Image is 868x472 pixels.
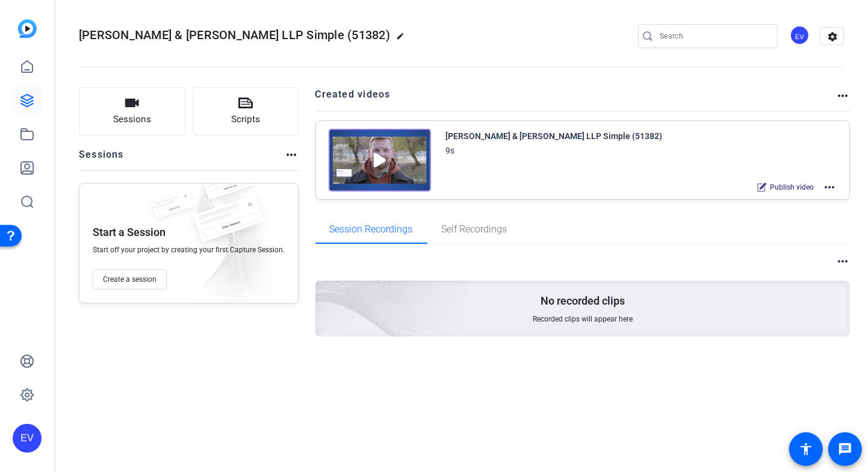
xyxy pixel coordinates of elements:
input: Search [660,29,768,43]
div: 9s [446,143,455,158]
span: Start off your project by creating your first Capture Session. [93,245,285,255]
div: EV [790,25,810,45]
span: Self Recordings [442,225,507,234]
p: Start a Session [93,225,166,240]
img: fake-session.png [146,191,200,226]
mat-icon: settings [820,28,845,46]
mat-icon: more_horiz [835,88,850,103]
span: Sessions [113,113,151,126]
img: fake-session.png [183,196,273,255]
img: Creator Project Thumbnail [329,129,431,191]
span: Recorded clips will appear here [533,314,633,324]
p: No recorded clips [541,294,625,308]
span: [PERSON_NAME] & [PERSON_NAME] LLP Simple (51382) [79,28,390,42]
div: EV [13,424,42,453]
mat-icon: accessibility [799,442,813,456]
ngx-avatar: Eric Veazie [790,25,811,46]
img: embarkstudio-empty-session.png [181,162,468,423]
img: blue-gradient.svg [18,19,37,38]
mat-icon: edit [396,32,411,46]
h2: Sessions [79,147,124,170]
mat-icon: more_horiz [835,254,850,269]
span: Publish video [770,182,814,192]
div: [PERSON_NAME] & [PERSON_NAME] LLP Simple (51382) [446,129,663,143]
span: Create a session [103,275,157,284]
button: Scripts [193,87,299,135]
mat-icon: more_horiz [822,180,837,194]
button: Sessions [79,87,185,135]
button: Create a session [93,269,167,290]
mat-icon: message [838,442,852,456]
h2: Created videos [315,87,836,111]
img: embarkstudio-empty-session.png [175,180,292,309]
span: Scripts [231,113,260,126]
mat-icon: more_horiz [284,147,299,162]
img: fake-session.png [195,166,261,210]
span: Session Recordings [330,225,413,234]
